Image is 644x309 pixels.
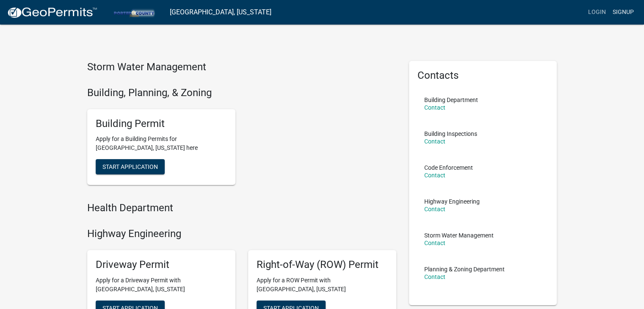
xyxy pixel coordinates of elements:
a: Contact [424,273,445,280]
p: Storm Water Management [424,232,494,238]
h5: Driveway Permit [96,259,227,271]
a: Contact [424,206,445,212]
p: Building Inspections [424,131,477,137]
img: Porter County, Indiana [104,6,163,18]
a: Contact [424,104,445,111]
p: Building Department [424,97,478,103]
h5: Contacts [417,69,549,82]
p: Apply for a Building Permits for [GEOGRAPHIC_DATA], [US_STATE] here [96,135,227,152]
a: Login [585,4,609,20]
h5: Building Permit [96,118,227,130]
p: Highway Engineering [424,199,480,204]
a: Contact [424,240,445,246]
p: Code Enforcement [424,165,473,171]
button: Start Application [96,159,165,174]
p: Apply for a Driveway Permit with [GEOGRAPHIC_DATA], [US_STATE] [96,276,227,294]
a: Contact [424,138,445,145]
a: Signup [609,4,637,20]
p: Apply for a ROW Permit with [GEOGRAPHIC_DATA], [US_STATE] [257,276,388,294]
a: Contact [424,172,445,179]
h4: Health Department [87,202,396,214]
h4: Storm Water Management [87,61,396,73]
span: Start Application [102,163,158,170]
a: [GEOGRAPHIC_DATA], [US_STATE] [170,5,271,19]
h5: Right-of-Way (ROW) Permit [257,259,388,271]
h4: Highway Engineering [87,228,396,240]
h4: Building, Planning, & Zoning [87,87,396,99]
p: Planning & Zoning Department [424,266,505,272]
